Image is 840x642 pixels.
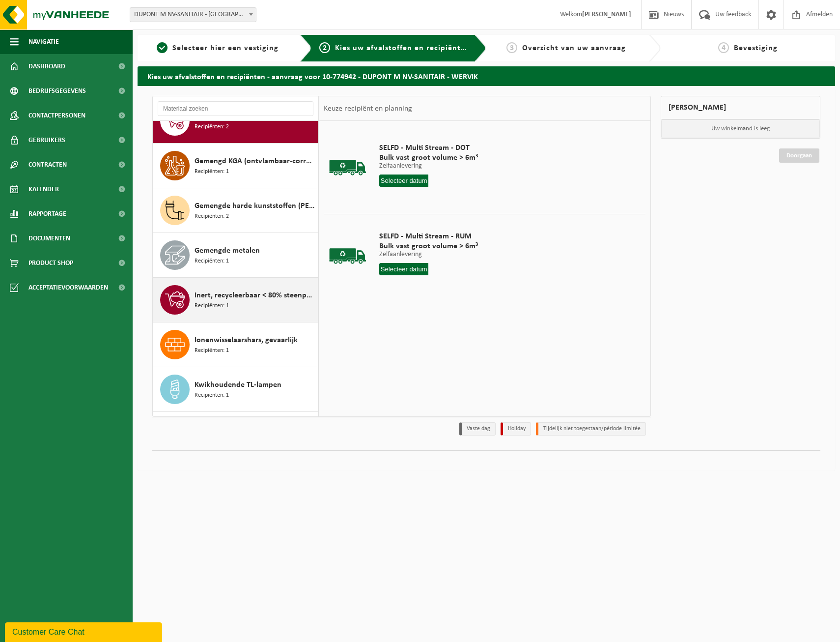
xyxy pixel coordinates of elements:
li: Tijdelijk niet toegestaan/période limitée [536,422,646,436]
span: Bulk vast groot volume > 6m³ [379,153,478,163]
button: Gemengd bouw- en sloopafval (inert en niet inert) Recipiënten: 2 [153,99,318,144]
input: Selecteer datum [379,175,429,187]
span: DUPONT M NV-SANITAIR - WERVIK [130,7,256,22]
span: SELFD - Multi Stream - RUM [379,232,478,241]
span: Recipiënten: 1 [195,167,229,176]
a: 1Selecteer hier een vestiging [142,42,292,54]
span: Dashboard [28,54,65,79]
button: Kwikhoudende TL-lampen Recipiënten: 1 [153,367,318,412]
span: Bulk vast groot volume > 6m³ [379,241,478,251]
button: Inert, recycleerbaar < 80% steenpuin Recipiënten: 1 [153,278,318,322]
span: 1 [157,42,168,53]
span: Gebruikers [28,128,65,152]
span: Documenten [28,226,70,251]
span: Bedrijfsgegevens [28,79,86,103]
span: Rapportage [28,202,66,226]
strong: [PERSON_NAME] [582,11,631,18]
span: Recipiënten: 1 [195,301,229,311]
span: Recipiënten: 1 [195,391,229,400]
span: Navigatie [28,29,59,54]
span: Recipiënten: 2 [195,122,229,132]
span: Gemengde harde kunststoffen (PE, PP en PVC), recycleerbaar (industrieel) [195,200,315,212]
span: Kies uw afvalstoffen en recipiënten [335,44,470,52]
span: Kwikhoudende TL-lampen [195,379,281,391]
iframe: chat widget [5,620,164,642]
span: Recipiënten: 1 [195,346,229,355]
p: Uw winkelmand is leeg [661,119,820,138]
span: Recipiënten: 2 [195,212,229,221]
span: Selecteer hier een vestiging [172,44,279,52]
p: Zelfaanlevering [379,163,478,170]
input: Selecteer datum [379,263,429,275]
span: Contactpersonen [28,103,85,128]
span: 3 [506,42,517,53]
span: Bevestiging [734,44,778,52]
span: Gemengde metalen [195,245,260,257]
p: Zelfaanlevering [379,251,478,258]
span: Inert, recycleerbaar < 80% steenpuin [195,290,315,301]
span: Gemengd KGA (ontvlambaar-corrosief) [195,155,315,167]
button: Gemengde harde kunststoffen (PE, PP en PVC), recycleerbaar (industrieel) Recipiënten: 2 [153,188,318,233]
span: DUPONT M NV-SANITAIR - WERVIK [130,8,256,22]
span: SELFD - Multi Stream - DOT [379,143,478,153]
span: Ionenwisselaarshars, gevaarlijk [195,334,298,346]
span: Acceptatievoorwaarden [28,275,108,300]
span: Recipiënten: 1 [195,257,229,266]
span: Kalender [28,177,59,202]
input: Materiaal zoeken [158,101,313,116]
div: Keuze recipiënt en planning [319,96,417,121]
div: [PERSON_NAME] [661,96,820,119]
button: Gemengd KGA (ontvlambaar-corrosief) Recipiënten: 1 [153,144,318,188]
li: Vaste dag [459,422,496,436]
span: 4 [718,42,729,53]
span: 2 [319,42,330,53]
li: Holiday [501,422,531,436]
h2: Kies uw afvalstoffen en recipiënten - aanvraag voor 10-774942 - DUPONT M NV-SANITAIR - WERVIK [138,66,835,86]
a: Doorgaan [779,148,819,163]
span: Contracten [28,152,67,177]
button: Gemengde metalen Recipiënten: 1 [153,233,318,278]
span: Overzicht van uw aanvraag [522,44,626,52]
span: Product Shop [28,251,73,275]
button: Ionenwisselaarshars, gevaarlijk Recipiënten: 1 [153,322,318,367]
